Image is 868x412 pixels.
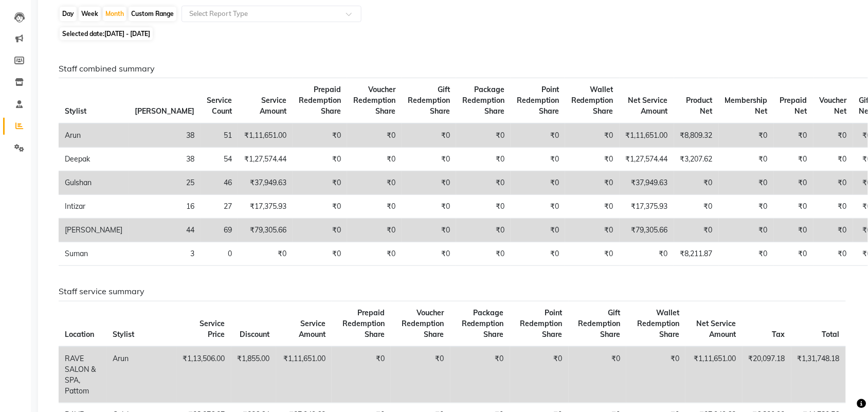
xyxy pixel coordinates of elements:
[674,242,719,266] td: ₹8,211.87
[59,171,129,195] td: Gulshan
[813,195,853,219] td: ₹0
[299,319,325,339] span: Service Amount
[620,242,674,266] td: ₹0
[408,85,450,116] span: Gift Redemption Share
[774,219,813,242] td: ₹0
[822,330,840,339] span: Total
[391,347,450,403] td: ₹0
[238,195,293,219] td: ₹17,375.93
[626,347,685,403] td: ₹0
[774,195,813,219] td: ₹0
[674,219,719,242] td: ₹0
[65,106,86,116] span: Stylist
[60,27,153,40] span: Selected date:
[813,242,853,266] td: ₹0
[674,123,719,148] td: ₹8,809.32
[59,148,129,171] td: Deepak
[402,308,444,339] span: Voucher Redemption Share
[462,85,504,116] span: Package Redemption Share
[565,171,620,195] td: ₹0
[59,242,129,266] td: Suman
[462,308,504,339] span: Package Redemption Share
[565,219,620,242] td: ₹0
[231,347,276,403] td: ₹1,855.00
[674,148,719,171] td: ₹3,207.62
[628,96,668,116] span: Net Service Amount
[820,96,847,116] span: Voucher Net
[238,171,293,195] td: ₹37,949.63
[511,123,565,148] td: ₹0
[719,242,774,266] td: ₹0
[347,219,402,242] td: ₹0
[620,123,674,148] td: ₹1,11,651.00
[511,242,565,266] td: ₹0
[113,330,134,339] span: Stylist
[578,308,620,339] span: Gift Redemption Share
[201,171,238,195] td: 46
[238,148,293,171] td: ₹1,27,574.44
[565,195,620,219] td: ₹0
[59,64,846,74] h6: Staff combined summary
[276,347,332,403] td: ₹1,11,651.00
[456,171,511,195] td: ₹0
[813,219,853,242] td: ₹0
[353,85,395,116] span: Voucher Redemption Share
[510,347,569,403] td: ₹0
[293,242,347,266] td: ₹0
[685,347,743,403] td: ₹1,11,651.00
[774,171,813,195] td: ₹0
[456,195,511,219] td: ₹0
[293,219,347,242] td: ₹0
[450,347,510,403] td: ₹0
[129,171,201,195] td: 25
[620,171,674,195] td: ₹37,949.63
[743,347,791,403] td: ₹20,097.18
[293,171,347,195] td: ₹0
[402,171,456,195] td: ₹0
[520,308,563,339] span: Point Redemption Share
[719,148,774,171] td: ₹0
[299,85,341,116] span: Prepaid Redemption Share
[402,123,456,148] td: ₹0
[511,171,565,195] td: ₹0
[402,148,456,171] td: ₹0
[620,219,674,242] td: ₹79,305.66
[774,148,813,171] td: ₹0
[129,123,201,148] td: 38
[456,148,511,171] td: ₹0
[565,123,620,148] td: ₹0
[402,195,456,219] td: ₹0
[201,123,238,148] td: 51
[59,347,106,403] td: RAVE SALON & SPA, Pattom
[129,219,201,242] td: 44
[565,148,620,171] td: ₹0
[59,195,129,219] td: Intizar
[200,319,225,339] span: Service Price
[293,148,347,171] td: ₹0
[686,96,713,116] span: Product Net
[456,123,511,148] td: ₹0
[135,106,194,116] span: [PERSON_NAME]
[201,242,238,266] td: 0
[517,85,559,116] span: Point Redemption Share
[79,7,101,21] div: Week
[772,330,785,339] span: Tax
[719,171,774,195] td: ₹0
[201,219,238,242] td: 69
[65,330,94,339] span: Location
[103,7,126,21] div: Month
[129,148,201,171] td: 38
[813,123,853,148] td: ₹0
[565,242,620,266] td: ₹0
[342,308,385,339] span: Prepaid Redemption Share
[637,308,679,339] span: Wallet Redemption Share
[719,219,774,242] td: ₹0
[511,195,565,219] td: ₹0
[402,219,456,242] td: ₹0
[511,219,565,242] td: ₹0
[347,242,402,266] td: ₹0
[347,195,402,219] td: ₹0
[201,195,238,219] td: 27
[456,242,511,266] td: ₹0
[129,242,201,266] td: 3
